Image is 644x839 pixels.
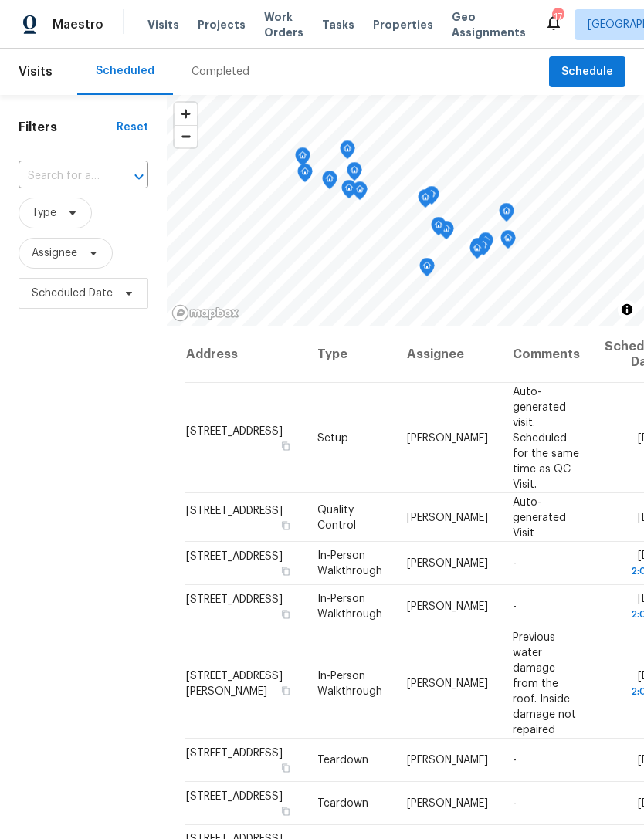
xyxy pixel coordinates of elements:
[469,240,485,264] div: Map marker
[407,601,488,612] span: [PERSON_NAME]
[19,164,105,188] input: Search for an address...
[186,748,283,759] span: [STREET_ADDRESS]
[407,755,488,766] span: [PERSON_NAME]
[53,17,103,32] span: Maestro
[19,55,53,89] span: Visits
[352,181,368,205] div: Map marker
[500,326,592,383] th: Comments
[513,496,566,538] span: Auto-generated Visit
[279,804,293,818] button: Copy Address
[373,17,433,32] span: Properties
[317,670,382,696] span: In-Person Walkthrough
[322,19,354,30] span: Tasks
[317,594,382,620] span: In-Person Walkthrough
[186,670,283,696] span: [STREET_ADDRESS][PERSON_NAME]
[32,286,113,301] span: Scheduled Date
[32,245,77,261] span: Assignee
[341,180,357,204] div: Map marker
[186,551,283,562] span: [STREET_ADDRESS]
[198,17,246,32] span: Projects
[418,189,433,213] div: Map marker
[407,558,488,569] span: [PERSON_NAME]
[478,232,493,256] div: Map marker
[186,594,283,605] span: [STREET_ADDRESS]
[117,120,148,135] div: Reset
[407,798,488,809] span: [PERSON_NAME]
[549,56,625,88] button: Schedule
[622,301,632,318] span: Toggle attribution
[175,126,197,147] span: Zoom out
[513,386,579,489] span: Auto-generated visit. Scheduled for the same time as QC Visit.
[431,217,446,241] div: Map marker
[407,678,488,688] span: [PERSON_NAME]
[305,326,395,383] th: Type
[513,631,576,735] span: Previous water damage from the roof. Inside damage not repaired
[452,9,526,40] span: Geo Assignments
[186,505,283,516] span: [STREET_ADDRESS]
[552,9,563,25] div: 17
[499,203,514,227] div: Map marker
[470,238,486,262] div: Map marker
[279,518,293,532] button: Copy Address
[395,326,500,383] th: Assignee
[317,798,368,809] span: Teardown
[147,17,179,32] span: Visits
[279,761,293,775] button: Copy Address
[175,103,197,125] button: Zoom in
[128,166,150,188] button: Open
[618,300,636,319] button: Toggle attribution
[347,162,362,186] div: Map marker
[317,432,348,443] span: Setup
[317,550,382,577] span: In-Person Walkthrough
[513,798,517,809] span: -
[317,755,368,766] span: Teardown
[513,755,517,766] span: -
[295,147,310,171] div: Map marker
[96,63,154,79] div: Scheduled
[185,326,305,383] th: Address
[171,304,239,322] a: Mapbox homepage
[439,221,454,245] div: Map marker
[264,9,303,40] span: Work Orders
[513,601,517,612] span: -
[424,186,439,210] div: Map marker
[19,120,117,135] h1: Filters
[192,64,249,80] div: Completed
[32,205,56,221] span: Type
[322,171,337,195] div: Map marker
[317,504,356,530] span: Quality Control
[279,438,293,452] button: Copy Address
[500,230,516,254] div: Map marker
[279,564,293,578] button: Copy Address
[297,164,313,188] div: Map marker
[476,237,491,261] div: Map marker
[186,791,283,802] span: [STREET_ADDRESS]
[279,607,293,621] button: Copy Address
[340,140,355,164] div: Map marker
[175,125,197,147] button: Zoom out
[407,512,488,523] span: [PERSON_NAME]
[561,63,613,82] span: Schedule
[279,683,293,697] button: Copy Address
[186,425,283,436] span: [STREET_ADDRESS]
[407,432,488,443] span: [PERSON_NAME]
[419,258,435,282] div: Map marker
[513,558,517,569] span: -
